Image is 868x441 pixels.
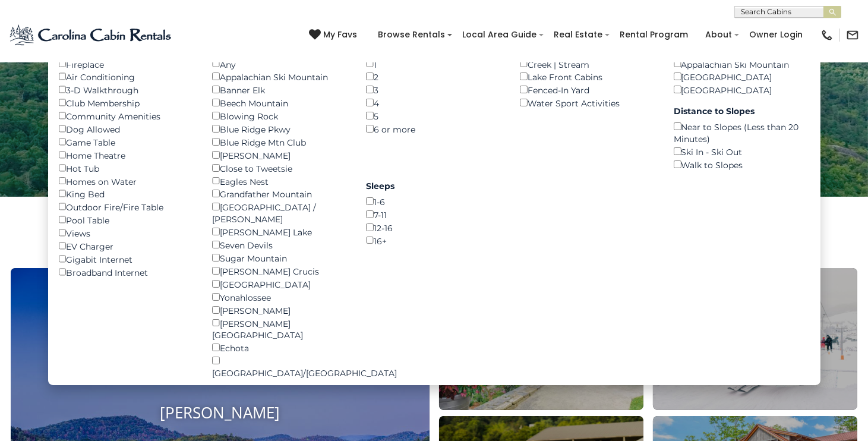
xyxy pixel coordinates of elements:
[520,96,656,109] div: Water Sport Activities
[323,29,357,41] span: My Favs
[520,70,656,83] div: Lake Front Cabins
[309,29,360,42] a: My Favs
[212,58,348,71] div: Any
[212,149,348,162] div: [PERSON_NAME]
[212,187,348,200] div: Grandfather Mountain
[743,26,809,44] a: Owner Login
[212,238,348,251] div: Seven Devils
[59,149,195,162] div: Home Theatre
[614,26,694,44] a: Rental Program
[59,96,195,109] div: Club Membership
[59,200,195,213] div: Outdoor Fire/Fire Table
[699,26,738,44] a: About
[212,317,348,342] div: [PERSON_NAME][GEOGRAPHIC_DATA]
[366,109,502,122] div: 5
[59,175,195,188] div: Homes on Water
[212,109,348,122] div: Blowing Rock
[520,58,656,71] div: Creek | Stream
[59,240,195,253] div: EV Charger
[366,180,502,192] label: Sleeps
[59,266,195,279] div: Broadband Internet
[674,158,810,171] div: Walk to Slopes
[212,251,348,264] div: Sugar Mountain
[366,208,502,221] div: 7-11
[212,96,348,109] div: Beech Mountain
[846,29,859,42] img: mail-regular-black.png
[212,278,348,291] div: [GEOGRAPHIC_DATA]
[59,58,195,71] div: Fireplace
[674,83,810,96] div: [GEOGRAPHIC_DATA]
[674,70,810,83] div: [GEOGRAPHIC_DATA]
[212,354,348,379] div: [GEOGRAPHIC_DATA]/[GEOGRAPHIC_DATA]
[366,83,502,96] div: 3
[674,145,810,158] div: Ski In - Ski Out
[9,23,173,47] img: Blue-2.png
[366,70,502,83] div: 2
[366,195,502,208] div: 1-6
[674,58,810,71] div: Appalachian Ski Mountain
[59,162,195,175] div: Hot Tub
[59,83,195,96] div: 3-D Walkthrough
[59,136,195,149] div: Game Table
[212,136,348,149] div: Blue Ridge Mtn Club
[212,175,348,188] div: Eagles Nest
[59,226,195,240] div: Views
[456,26,542,44] a: Local Area Guide
[59,109,195,122] div: Community Amenities
[212,162,348,175] div: Close to Tweetsie
[674,105,810,117] label: Distance to Slopes
[366,122,502,136] div: 6 or more
[366,234,502,247] div: 16+
[212,304,348,317] div: [PERSON_NAME]
[212,225,348,238] div: [PERSON_NAME] Lake
[59,213,195,226] div: Pool Table
[674,120,810,145] div: Near to Slopes (Less than 20 Minutes)
[59,187,195,200] div: King Bed
[212,341,348,354] div: Echota
[366,58,502,71] div: 1
[9,226,859,268] h3: Select Your Destination
[372,26,451,44] a: Browse Rentals
[212,83,348,96] div: Banner Elk
[820,29,834,42] img: phone-regular-black.png
[366,221,502,234] div: 12-16
[366,96,502,109] div: 4
[548,26,608,44] a: Real Estate
[59,253,195,266] div: Gigabit Internet
[212,291,348,304] div: Yonahlossee
[11,404,430,422] h4: [PERSON_NAME]
[212,122,348,136] div: Blue Ridge Pkwy
[59,70,195,83] div: Air Conditioning
[212,264,348,278] div: [PERSON_NAME] Crucis
[59,122,195,136] div: Dog Allowed
[212,200,348,225] div: [GEOGRAPHIC_DATA] / [PERSON_NAME]
[212,70,348,83] div: Appalachian Ski Mountain
[520,83,656,96] div: Fenced-In Yard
